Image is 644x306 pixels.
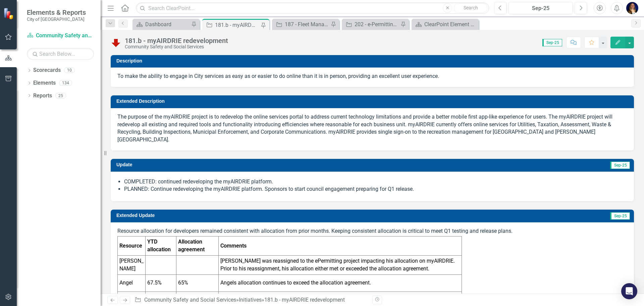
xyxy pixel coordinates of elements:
span: Sep-25 [542,39,562,46]
div: 10 [64,68,75,73]
td: 65% [176,274,219,292]
div: Open Intercom Messenger [621,283,637,299]
button: Sep-25 [508,2,573,14]
div: 202 - e-Permitting Planning [355,20,399,29]
small: City of [GEOGRAPHIC_DATA] [27,16,86,22]
div: 181.b - myAIRDRIE redevelopment [215,21,259,29]
td: [PERSON_NAME] was reassigned to the ePermitting project impacting his allocation on myAIRDRIE. Pr... [219,256,462,275]
div: ClearPoint Element Definitions [424,20,477,29]
div: 134 [59,80,72,86]
h3: Extended Update [116,213,452,218]
div: 25 [55,93,66,98]
a: Dashboard [134,20,190,29]
div: 187 - Fleet Management [285,20,329,29]
div: 181.b - myAIRDRIE redevelopment [264,297,345,303]
div: 181.b - myAIRDRIE redevelopment [125,37,228,44]
span: Sep-25 [610,162,630,169]
img: Below Plan [111,37,121,48]
p: The purpose of the myAIRDRIE project is to redevelop the online services portal to address curren... [117,113,627,144]
strong: Comments [220,243,247,249]
a: Elements [33,79,56,87]
span: To make the ability to engage in City services as easy as or easier to do online than it is in pe... [117,73,439,79]
td: Angel [118,274,146,292]
span: Elements & Reports [27,8,86,16]
input: Search Below... [27,48,94,60]
a: Initiatives [239,297,262,303]
li: COMPLETED: continued redeveloping the myAIRDRIE platform. [124,178,627,186]
button: Search [454,3,487,13]
a: Community Safety and Social Services [144,297,236,303]
strong: Resource [119,243,142,249]
img: Erin Busby [626,2,638,14]
span: Sep-25 [610,212,630,220]
td: Angels allocation continues to exceed the allocation agreement. [219,274,462,292]
span: Search [464,5,478,10]
a: ClearPoint Element Definitions [413,20,477,29]
div: Sep-25 [511,4,571,12]
h3: Extended Description [116,99,631,104]
td: 67.5% [146,274,176,292]
td: [PERSON_NAME] [118,256,146,275]
a: Reports [33,92,52,100]
input: Search ClearPoint... [136,2,489,14]
a: 202 - e-Permitting Planning [343,20,399,29]
div: Community Safety and Social Services [125,44,228,49]
a: 187 - Fleet Management [274,20,329,29]
p: Resource allocation for developers remained consistent with allocation from prior months. Keeping... [117,227,627,236]
h3: Update [116,162,341,167]
div: » » [135,296,367,304]
a: Community Safety and Social Services [27,32,94,40]
strong: Allocation agreement [178,238,205,253]
li: PLANNED: Continue redeveloping the myAIRDRIE platform. Sponsors to start council engagement prepa... [124,185,627,193]
strong: YTD allocation [147,238,171,253]
div: Dashboard [145,20,190,29]
img: ClearPoint Strategy [3,7,15,19]
a: Scorecards [33,67,61,74]
h3: Description [116,58,631,63]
